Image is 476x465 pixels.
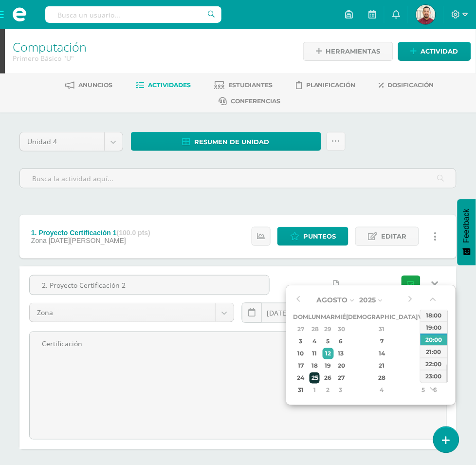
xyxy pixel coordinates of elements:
[353,372,411,384] div: 28
[336,336,345,347] div: 6
[353,385,411,396] div: 4
[293,311,309,323] th: Dom
[195,133,270,151] span: Resumen de unidad
[353,336,411,347] div: 7
[335,311,347,323] th: Mié
[419,336,428,347] div: 8
[419,324,428,335] div: 1
[30,332,446,439] textarea: Certificación
[323,372,334,384] div: 26
[295,385,307,396] div: 31
[379,77,434,93] a: Dosificación
[421,309,448,321] div: 18:00
[30,276,269,295] input: Título
[214,77,273,93] a: Estudiantes
[421,334,448,346] div: 20:00
[419,348,428,359] div: 15
[398,42,471,61] a: Actividad
[295,360,307,372] div: 17
[295,348,307,359] div: 10
[49,237,126,244] span: [DATE][PERSON_NAME]
[347,311,418,323] th: [DEMOGRAPHIC_DATA]
[360,296,376,304] span: 2025
[388,81,434,89] span: Dosificación
[310,385,320,396] div: 1
[78,81,112,89] span: Anuncios
[381,227,406,245] span: Editar
[306,81,356,89] span: Planificación
[419,360,428,372] div: 22
[336,348,345,359] div: 13
[303,227,336,245] span: Punteos
[303,42,393,61] a: Herramientas
[353,348,411,359] div: 14
[336,324,345,335] div: 30
[323,385,334,396] div: 2
[65,77,112,93] a: Anuncios
[20,132,123,151] a: Unidad 4
[421,370,448,382] div: 23:00
[323,324,334,335] div: 29
[295,324,307,335] div: 27
[416,5,436,24] img: da03261dcaf1cb13c371f5bf6591c7ff.png
[336,360,345,372] div: 20
[309,311,321,323] th: Lun
[421,42,458,60] span: Actividad
[421,358,448,370] div: 22:00
[117,229,150,237] strong: (100.0 pts)
[458,199,476,265] button: Feedback - Mostrar encuesta
[462,209,471,243] span: Feedback
[323,348,334,359] div: 12
[353,360,411,372] div: 21
[317,296,348,304] span: Agosto
[37,303,208,322] span: Zona
[13,40,291,54] h1: Computación
[295,336,307,347] div: 3
[13,38,87,55] a: Computación
[336,372,345,384] div: 27
[310,348,320,359] div: 11
[419,385,428,396] div: 5
[219,93,281,109] a: Conferencias
[326,42,381,60] span: Herramientas
[20,169,456,188] input: Busca la actividad aquí...
[296,77,356,93] a: Planificación
[419,372,428,384] div: 29
[321,311,335,323] th: Mar
[131,132,321,151] a: Resumen de unidad
[148,81,191,89] span: Actividades
[27,132,97,151] span: Unidad 4
[31,229,150,237] div: 1. Proyecto Certificación 1
[310,336,320,347] div: 4
[310,324,320,335] div: 28
[421,321,448,334] div: 19:00
[418,311,429,323] th: Vie
[310,372,320,384] div: 25
[295,372,307,384] div: 24
[231,97,281,105] span: Conferencias
[336,385,345,396] div: 3
[310,360,320,372] div: 18
[323,336,334,347] div: 5
[277,227,348,246] a: Punteos
[323,360,334,372] div: 19
[353,324,411,335] div: 31
[31,237,47,244] span: Zona
[30,303,234,322] a: Zona
[13,54,291,63] div: Primero Básico 'U'
[228,81,273,89] span: Estudiantes
[421,346,448,358] div: 21:00
[45,6,221,23] input: Busca un usuario...
[136,77,191,93] a: Actividades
